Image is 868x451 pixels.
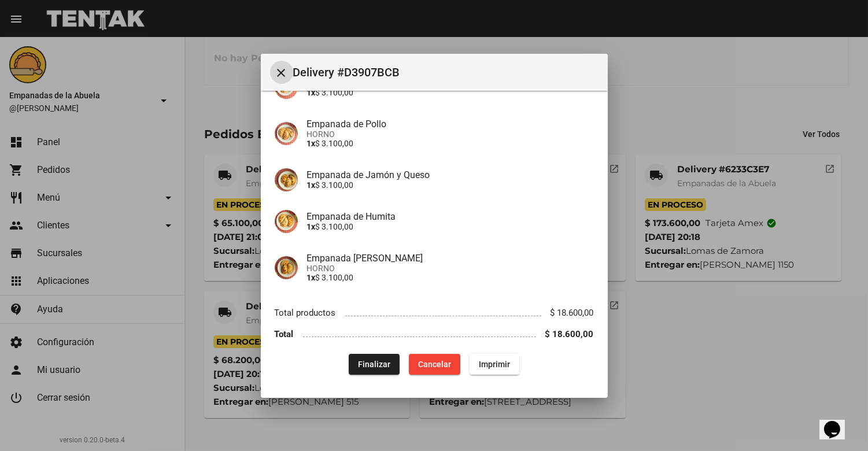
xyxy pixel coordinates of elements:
[307,211,594,222] h4: Empanada de Humita
[479,360,510,369] span: Imprimir
[275,323,594,345] li: Total $ 18.600,00
[275,302,594,324] li: Total productos $ 18.600,00
[307,139,594,148] p: $ 3.100,00
[275,66,289,80] mat-icon: Cerrar
[307,273,594,282] p: $ 3.100,00
[293,63,599,82] span: Delivery #D3907BCB
[307,88,594,97] p: $ 3.100,00
[275,210,298,233] img: 75ad1656-f1a0-4b68-b603-a72d084c9c4d.jpg
[307,264,594,273] span: HORNO
[409,354,460,375] button: Cancelar
[418,360,451,369] span: Cancelar
[307,139,316,148] b: 1x
[307,119,594,130] h4: Empanada de Pollo
[358,360,390,369] span: Finalizar
[307,253,594,264] h4: Empanada [PERSON_NAME]
[307,222,316,231] b: 1x
[307,88,316,97] b: 1x
[275,168,298,191] img: 72c15bfb-ac41-4ae4-a4f2-82349035ab42.jpg
[307,222,594,231] p: $ 3.100,00
[307,180,316,190] b: 1x
[307,180,594,190] p: $ 3.100,00
[307,169,594,180] h4: Empanada de Jamón y Queso
[270,61,293,84] button: Cerrar
[349,354,400,375] button: Finalizar
[275,256,298,279] img: f753fea7-0f09-41b3-9a9e-ddb84fc3b359.jpg
[275,122,298,145] img: 10349b5f-e677-4e10-aec3-c36b893dfd64.jpg
[819,405,856,439] iframe: chat widget
[307,273,316,282] b: 1x
[307,130,594,139] span: HORNO
[470,354,519,375] button: Imprimir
